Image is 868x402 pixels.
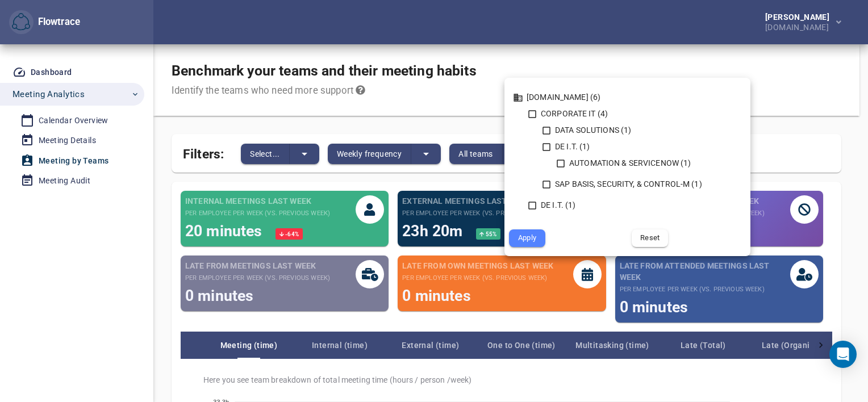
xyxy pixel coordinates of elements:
div: DE I.T. (1) [553,141,705,153]
div: [DOMAIN_NAME] (6) [524,91,732,103]
div: DATA SOLUTIONS (1) [553,124,705,136]
span: Reset [640,232,660,245]
div: Open Intercom Messenger [829,341,857,368]
div: AUTOMATION & SERVICENOW (1) [567,157,691,169]
button: Apply [509,229,545,247]
div: DE I.T. (1) [539,199,719,211]
button: Reset [632,229,668,247]
span: Apply [517,232,537,245]
div: SAP BASIS, SECURITY, & CONTROL-M (1) [553,178,705,190]
div: CORPORATE IT (4) [539,108,719,120]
